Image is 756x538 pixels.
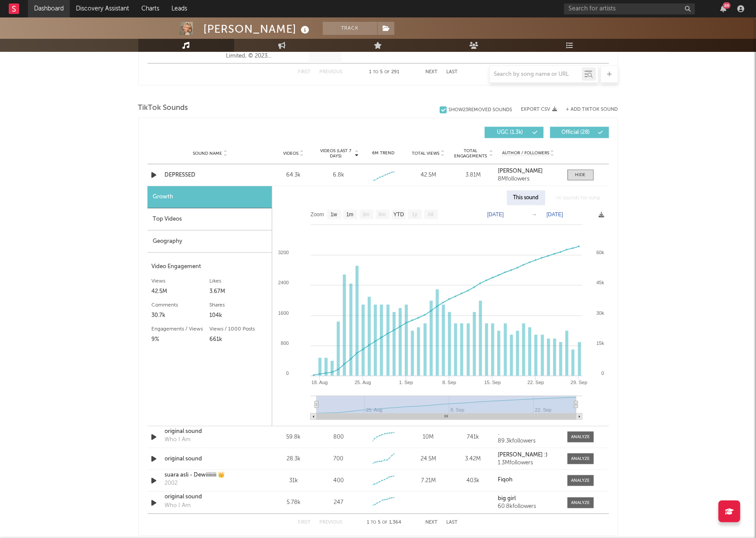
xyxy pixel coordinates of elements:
[204,22,312,36] div: [PERSON_NAME]
[165,427,256,436] a: original sound
[498,438,558,444] div: 89.3k followers
[318,148,353,159] span: Videos (last 7 days)
[333,477,344,485] div: 400
[362,212,369,218] text: 3m
[498,452,558,458] a: [PERSON_NAME] :)
[449,107,513,113] div: Show 23 Removed Sounds
[498,176,558,182] div: 8M followers
[412,151,439,156] span: Total Views
[333,171,344,180] div: 6.8k
[532,211,537,218] text: →
[355,380,371,385] text: 25. Aug
[274,433,314,442] div: 59.8k
[152,300,210,310] div: Comments
[487,211,504,218] text: [DATE]
[371,521,376,524] span: to
[596,310,604,316] text: 30k
[547,211,563,218] text: [DATE]
[274,171,314,180] div: 64.3k
[209,334,267,345] div: 661k
[490,71,582,78] input: Search by song name or URL
[453,477,493,485] div: 403k
[278,280,288,285] text: 2400
[498,168,558,174] a: [PERSON_NAME]
[165,171,256,180] a: DEPRESSED
[165,436,191,444] div: Who I Am
[334,498,343,507] div: 247
[601,371,604,376] text: 0
[527,380,544,385] text: 22. Sep
[521,107,558,112] button: Export CSV
[485,127,544,138] button: UGC(1.3k)
[498,430,499,436] strong: .
[558,107,618,112] button: + Add TikTok Sound
[311,212,324,218] text: Zoom
[152,324,210,334] div: Engagements / Views
[453,148,488,159] span: Total Engagements
[399,380,413,385] text: 1. Sep
[165,471,256,480] a: suara asli - Dewiiiiiiii 👑
[147,208,272,231] div: Top Videos
[453,433,493,442] div: 741k
[152,286,210,297] div: 42.5M
[498,430,558,436] a: .
[378,212,386,218] text: 6m
[284,151,299,156] span: Videos
[484,380,501,385] text: 15. Sep
[360,518,408,528] div: 1 5 1,364
[165,455,256,463] a: original sound
[408,477,448,485] div: 7.21M
[165,501,191,510] div: Who I Am
[720,5,726,12] button: 86
[426,520,438,525] button: Next
[333,433,344,442] div: 800
[165,493,256,501] a: original sound
[209,310,267,321] div: 104k
[566,107,618,112] button: + Add TikTok Sound
[311,380,327,385] text: 18. Aug
[550,127,609,138] button: Official(28)
[498,496,558,502] a: big girl
[278,310,288,316] text: 1600
[571,380,587,385] text: 29. Sep
[152,262,267,272] div: Video Engagement
[498,452,547,458] strong: [PERSON_NAME] :)
[330,212,337,218] text: 1w
[428,212,433,218] text: All
[274,477,314,485] div: 31k
[152,334,210,345] div: 9%
[453,171,493,180] div: 3.81M
[564,3,695,14] input: Search for artists
[408,455,448,463] div: 24.5M
[147,186,272,208] div: Growth
[274,498,314,507] div: 5.78k
[274,455,314,463] div: 28.3k
[209,324,267,334] div: Views / 1000 Posts
[333,455,343,463] div: 700
[550,191,607,205] div: All sounds for song
[596,250,604,255] text: 60k
[412,212,417,218] text: 1y
[382,521,387,524] span: of
[147,231,272,253] div: Geography
[556,130,596,135] span: Official ( 28 )
[498,168,543,174] strong: [PERSON_NAME]
[498,477,513,483] strong: Fiqoh
[193,151,222,156] span: Sound Name
[281,341,288,346] text: 800
[320,520,343,525] button: Previous
[498,460,558,466] div: 1.3M followers
[723,2,731,9] div: 86
[498,477,558,483] a: Fiqoh
[363,150,404,157] div: 6M Trend
[346,212,353,218] text: 1m
[298,520,311,525] button: First
[442,380,456,385] text: 8. Sep
[323,22,377,35] button: Track
[209,286,267,297] div: 3.67M
[393,212,404,218] text: YTD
